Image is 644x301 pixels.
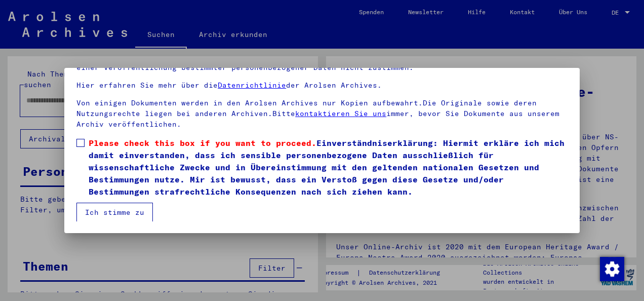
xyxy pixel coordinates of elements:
p: Hier erfahren Sie mehr über die der Arolsen Archives. [76,80,568,91]
a: Datenrichtlinie [218,81,286,90]
p: Von einigen Dokumenten werden in den Arolsen Archives nur Kopien aufbewahrt.Die Originale sowie d... [76,98,568,130]
div: Zustimmung ändern [599,256,624,281]
img: Zustimmung ändern [600,257,624,281]
a: kontaktieren Sie uns [295,109,386,118]
span: Einverständniserklärung: Hiermit erkläre ich mich damit einverstanden, dass ich sensible personen... [89,137,568,198]
span: Please check this box if you want to proceed. [89,138,316,148]
button: Ich stimme zu [76,203,153,222]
